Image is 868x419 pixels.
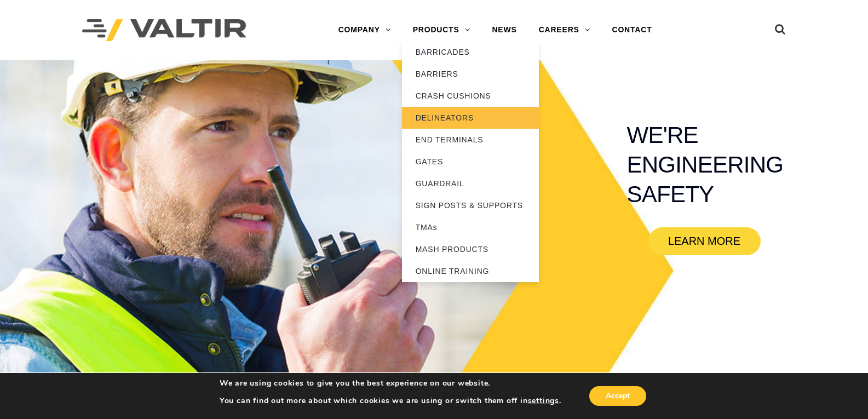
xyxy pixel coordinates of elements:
[402,151,539,173] a: GATES
[481,19,527,41] a: NEWS
[402,63,539,85] a: BARRIERS
[402,41,539,63] a: BARRICADES
[627,120,717,209] rs-layer: WE'RE ENGINEERING SAFETY
[402,19,481,41] a: PRODUCTS
[402,194,539,216] a: SIGN POSTS & SUPPORTS
[327,19,402,41] a: COMPANY
[402,238,539,260] a: MASH PRODUCTS
[402,173,539,194] a: GUARDRAIL
[402,216,539,238] a: TMAs
[528,19,601,41] a: CAREERS
[220,396,561,406] p: You can find out more about which cookies we are using or switch them off in .
[648,227,761,255] a: LEARN MORE
[402,260,539,282] a: ONLINE TRAINING
[528,396,559,406] button: settings
[402,107,539,129] a: DELINEATORS
[82,19,246,42] img: Valtir
[589,386,646,406] button: Accept
[402,129,539,151] a: END TERMINALS
[402,85,539,107] a: CRASH CUSHIONS
[601,19,663,41] a: CONTACT
[220,378,561,388] p: We are using cookies to give you the best experience on our website.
